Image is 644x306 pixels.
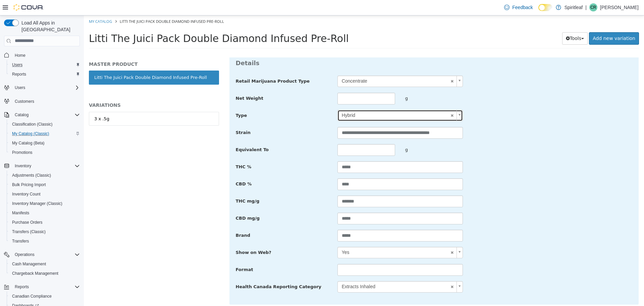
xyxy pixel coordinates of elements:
span: THC mg/g [152,183,176,188]
span: Operations [15,252,35,257]
a: My Catalog (Classic) [9,130,52,138]
p: Spiritleaf [565,3,583,11]
span: Net Weight [152,80,179,85]
span: My Catalog (Beta) [9,139,80,147]
a: Adjustments (Classic) [9,171,54,179]
span: Customers [12,97,80,105]
button: Manifests [7,208,83,218]
h5: MASTER PRODUCT [5,46,135,52]
a: Yes [254,231,379,243]
a: Promotions [9,148,35,157]
a: Bulk Pricing Import [9,181,49,189]
p: | [585,3,587,11]
span: Manifests [12,210,29,216]
span: My Catalog (Classic) [9,130,80,138]
a: Canadian Compliance [9,292,54,300]
span: Home [15,53,25,58]
p: [PERSON_NAME] [600,3,639,11]
span: Transfers (Classic) [9,228,80,236]
span: Adjustments (Classic) [9,171,80,179]
span: Inventory Count [12,191,41,197]
img: Cova [13,4,44,11]
span: Users [9,61,80,69]
span: Cash Management [12,261,46,267]
span: Format [152,252,169,257]
span: Strain [152,115,167,120]
span: Reports [9,70,80,78]
a: Add new variation [505,17,555,29]
span: Equivalent To [152,132,185,137]
a: Litti The Juici Pack Double Diamond Infused Pre-Roll [5,55,135,69]
a: Transfers (Classic) [9,228,48,236]
span: Chargeback Management [12,271,58,276]
span: Chargeback Management [9,269,80,277]
button: Operations [1,250,83,259]
a: Hybrid [254,94,379,106]
a: My Catalog (Beta) [9,139,47,147]
button: Transfers (Classic) [7,227,83,236]
span: Reports [12,283,80,291]
span: Classification (Classic) [12,122,53,127]
button: Tools [478,17,504,29]
span: Purchase Orders [12,220,43,225]
span: CBD mg/g [152,200,176,205]
button: Inventory Count [7,189,83,199]
span: Classification (Classic) [9,120,80,128]
button: Users [7,60,83,70]
span: Litti The Juici Pack Double Diamond Infused Pre-Roll [36,3,140,8]
button: Chargeback Management [7,269,83,278]
span: Cash Management [9,260,80,268]
button: Inventory Manager (Classic) [7,199,83,208]
h3: Details [152,44,549,51]
span: Inventory Manager (Classic) [12,201,62,206]
a: Customers [12,97,37,105]
button: Operations [12,251,37,259]
span: Canadian Compliance [9,292,80,300]
span: Retail Marijuana Product Type [152,63,226,68]
a: Extracts Inhaled [254,266,379,277]
span: Adjustments (Classic) [12,173,51,178]
button: Transfers [7,236,83,246]
h5: VARIATIONS [5,87,135,93]
span: Health Canada Reporting Category [152,269,238,274]
span: Hybrid [254,95,365,105]
span: Operations [12,251,80,259]
button: Purchase Orders [7,218,83,227]
button: Bulk Pricing Import [7,180,83,189]
span: Inventory [12,162,80,170]
span: Type [152,97,163,102]
a: Cash Management [9,260,49,268]
span: Customers [15,99,34,104]
button: Inventory [12,162,34,170]
a: Purchase Orders [9,218,45,226]
button: Home [1,50,83,60]
span: Inventory Count [9,190,80,198]
span: Extracts Inhaled [254,266,365,277]
span: Users [12,84,80,92]
span: Promotions [9,148,80,157]
a: Classification (Classic) [9,120,55,128]
span: Feedback [512,4,533,11]
span: Inventory [15,163,31,169]
a: Manifests [9,209,32,217]
button: Adjustments (Classic) [7,171,83,180]
span: Reports [12,72,26,77]
div: g [316,129,384,140]
div: g [316,77,384,89]
a: Users [9,61,25,69]
button: Customers [1,96,83,106]
span: Users [15,85,25,90]
a: Inventory Count [9,190,43,198]
input: Dark Mode [538,4,552,11]
span: Transfers [12,238,29,244]
button: Reports [7,70,83,79]
span: Promotions [12,150,33,155]
span: Brand [152,217,167,222]
span: THC % [152,149,168,154]
a: Concentrate [254,60,379,72]
button: Promotions [7,148,83,157]
span: Catalog [12,111,80,119]
div: Courtney R [589,3,597,11]
a: Home [12,51,28,59]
